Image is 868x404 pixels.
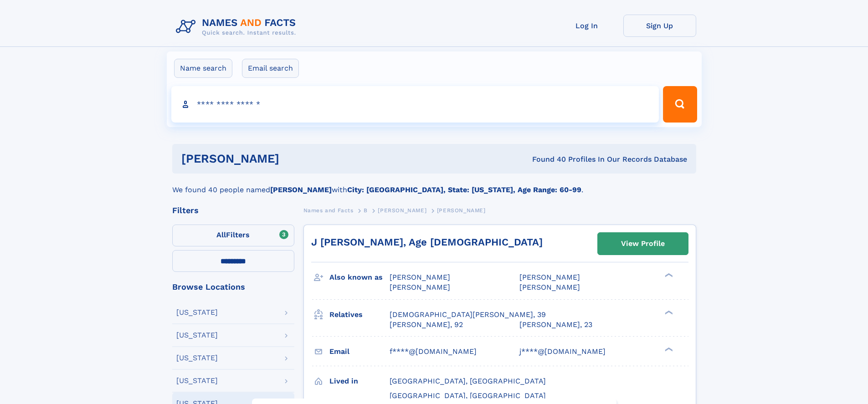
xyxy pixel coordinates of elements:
[663,346,673,352] div: ❯
[623,15,696,37] a: Sign Up
[390,377,546,385] span: [GEOGRAPHIC_DATA], [GEOGRAPHIC_DATA]
[390,273,450,281] span: [PERSON_NAME]
[663,86,697,123] button: Search Button
[242,59,299,78] label: Email search
[181,153,406,164] h1: [PERSON_NAME]
[176,354,218,362] div: [US_STATE]
[663,272,673,278] div: ❯
[176,309,218,316] div: [US_STATE]
[172,15,303,39] img: Logo Names and Facts
[216,230,226,239] span: All
[174,59,232,78] label: Name search
[437,207,486,214] span: [PERSON_NAME]
[378,205,426,216] a: [PERSON_NAME]
[172,206,294,215] div: Filters
[390,391,546,400] span: [GEOGRAPHIC_DATA], [GEOGRAPHIC_DATA]
[519,320,592,330] a: [PERSON_NAME], 23
[390,320,463,330] a: [PERSON_NAME], 92
[390,283,450,291] span: [PERSON_NAME]
[329,373,390,389] h3: Lived in
[311,236,543,248] a: J [PERSON_NAME], Age [DEMOGRAPHIC_DATA]
[329,344,390,359] h3: Email
[406,154,687,164] div: Found 40 Profiles In Our Records Database
[378,207,426,214] span: [PERSON_NAME]
[519,273,580,281] span: [PERSON_NAME]
[329,307,390,322] h3: Relatives
[176,332,218,339] div: [US_STATE]
[621,233,665,254] div: View Profile
[390,310,546,320] a: [DEMOGRAPHIC_DATA][PERSON_NAME], 39
[329,270,390,285] h3: Also known as
[364,207,368,214] span: B
[347,185,581,194] b: City: [GEOGRAPHIC_DATA], State: [US_STATE], Age Range: 60-99
[519,283,580,291] span: [PERSON_NAME]
[303,205,354,216] a: Names and Facts
[172,225,294,246] label: Filters
[663,309,673,315] div: ❯
[172,283,294,291] div: Browse Locations
[364,205,368,216] a: B
[270,185,332,194] b: [PERSON_NAME]
[550,15,623,37] a: Log In
[172,174,696,195] div: We found 40 people named with .
[176,377,218,384] div: [US_STATE]
[171,86,659,123] input: search input
[598,233,688,255] a: View Profile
